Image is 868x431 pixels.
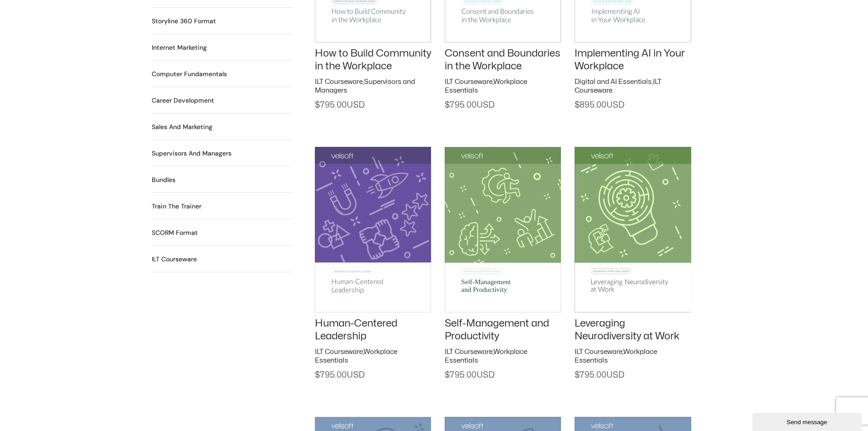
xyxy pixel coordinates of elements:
[152,69,227,79] h2: Computer Fundamentals
[152,254,197,264] a: Visit product category ILT Courseware
[575,78,652,85] a: Digital and AI Essentials
[575,318,679,342] a: Leveraging Neurodiversity at Work
[315,78,415,94] a: Supervisors and Managers
[315,78,431,95] h2: ,
[315,318,397,342] a: Human-Centered Leadership
[575,101,580,109] span: $
[152,122,212,132] a: Visit product category Sales and Marketing
[152,122,212,132] h2: Sales and Marketing
[152,149,231,158] h2: Supervisors and Managers
[152,149,231,158] a: Visit product category Supervisors and Managers
[575,78,691,95] h2: ,
[152,69,227,79] a: Visit product category Computer Fundamentals
[445,318,549,342] a: Self-Management and Productivity
[315,348,363,355] a: ILT Courseware
[445,371,494,379] span: 795.00
[152,228,198,238] h2: SCORM Format
[152,175,175,185] h2: Bundles
[152,16,216,26] h2: Storyline 360 Format
[152,175,175,185] a: Visit product category Bundles
[152,43,207,52] a: Visit product category Internet Marketing
[152,202,201,211] h2: Train the Trainer
[152,202,201,211] a: Visit product category Train the Trainer
[575,371,580,379] span: $
[152,96,214,105] h2: Career Development
[152,96,214,105] a: Visit product category Career Development
[152,254,197,264] h2: ILT Courseware
[152,228,198,238] a: Visit product category SCORM Format
[315,78,363,85] a: ILT Courseware
[445,348,493,355] a: ILT Courseware
[445,48,560,72] a: Consent and Boundaries in the Workplace
[445,101,450,109] span: $
[315,101,365,109] span: 795.00
[445,371,450,379] span: $
[152,16,216,26] a: Visit product category Storyline 360 Format
[445,348,561,365] h2: ,
[315,101,320,109] span: $
[575,348,691,365] h2: ,
[575,48,685,72] a: Implementing AI in Your Workplace
[445,78,561,95] h2: ,
[445,78,493,85] a: ILT Courseware
[575,348,622,355] a: ILT Courseware
[445,101,494,109] span: 795.00
[315,371,365,379] span: 795.00
[315,371,320,379] span: $
[315,348,431,365] h2: ,
[315,48,431,72] a: How to Build Community in the Workplace
[752,411,863,431] iframe: chat widget
[575,101,624,109] span: 895.00
[575,371,624,379] span: 795.00
[152,43,207,52] h2: Internet Marketing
